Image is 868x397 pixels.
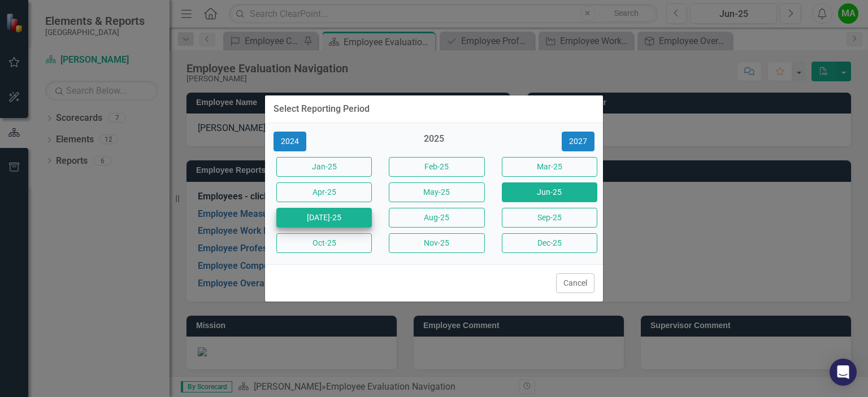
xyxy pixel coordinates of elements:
button: Oct-25 [276,233,372,253]
button: Aug-25 [389,208,484,228]
button: May-25 [389,182,484,202]
button: Jan-25 [276,157,372,177]
button: Mar-25 [502,157,597,177]
button: 2027 [562,132,594,151]
button: Dec-25 [502,233,597,253]
button: Feb-25 [389,157,484,177]
button: Jun-25 [502,182,597,202]
button: Apr-25 [276,182,372,202]
button: Cancel [556,273,594,293]
button: Sep-25 [502,208,597,228]
button: [DATE]-25 [276,208,372,228]
button: Nov-25 [389,233,484,253]
div: Open Intercom Messenger [830,359,857,386]
button: 2024 [274,132,306,151]
div: 2025 [386,133,481,151]
div: Select Reporting Period [274,104,370,114]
